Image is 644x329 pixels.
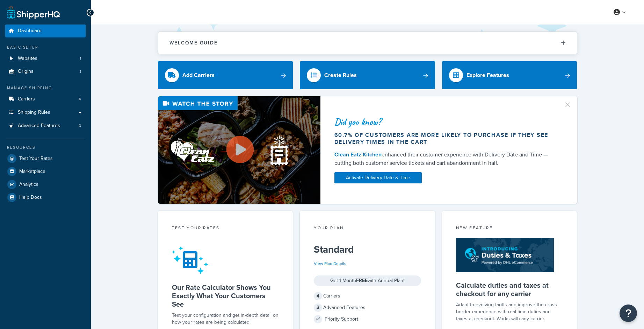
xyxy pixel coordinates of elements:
[5,191,86,204] a: Help Docs
[442,61,577,89] a: Explore Features
[5,65,86,78] li: Origins
[5,119,86,132] a: Advanced Features0
[5,52,86,65] a: Websites1
[18,28,42,34] span: Dashboard
[5,152,86,165] a: Test Your Rates
[172,312,279,326] div: Test your configuration and get in-depth detail on how your rates are being calculated.
[5,24,86,37] a: Dashboard
[172,283,279,308] h5: Our Rate Calculator Shows You Exactly What Your Customers See
[79,123,81,129] span: 0
[18,123,60,129] span: Advanced Features
[5,65,86,78] a: Origins1
[5,119,86,132] li: Advanced Features
[158,96,320,204] img: Video thumbnail
[314,225,421,233] div: Your Plan
[334,150,382,159] a: Clean Eatz Kitchen
[314,291,421,301] div: Carriers
[18,69,34,75] span: Origins
[18,56,37,62] span: Websites
[456,281,563,298] h5: Calculate duties and taxes at checkout for any carrier
[19,156,53,162] span: Test Your Rates
[356,277,368,284] strong: FREE
[314,275,421,286] div: Get 1 Month with Annual Plan!
[314,292,322,300] span: 4
[5,52,86,65] li: Websites
[19,169,45,175] span: Marketplace
[334,132,555,146] div: 60.7% of customers are more likely to purchase if they see delivery times in the cart
[334,150,555,167] div: enhanced their customer experience with Delivery Date and Time — cutting both customer service ti...
[5,93,86,106] a: Carriers4
[5,93,86,106] li: Carriers
[5,106,86,119] a: Shipping Rules
[314,303,421,313] div: Advanced Features
[314,260,346,267] a: View Plan Details
[300,61,435,89] a: Create Rules
[158,61,293,89] a: Add Carriers
[80,69,81,75] span: 1
[456,225,563,233] div: New Feature
[5,85,86,91] div: Manage Shipping
[169,40,218,45] h2: Welcome Guide
[79,96,81,102] span: 4
[324,70,357,80] div: Create Rules
[18,96,35,102] span: Carriers
[172,225,279,233] div: Test your rates
[5,165,86,178] a: Marketplace
[18,110,50,115] span: Shipping Rules
[19,195,42,201] span: Help Docs
[19,182,38,188] span: Analytics
[314,244,421,255] h5: Standard
[182,70,215,80] div: Add Carriers
[5,178,86,191] a: Analytics
[5,44,86,50] div: Basic Setup
[334,172,422,183] a: Activate Delivery Date & Time
[158,32,577,54] button: Welcome Guide
[620,304,637,322] button: Open Resource Center
[314,303,322,312] span: 3
[456,301,563,322] p: Adapt to evolving tariffs and improve the cross-border experience with real-time duties and taxes...
[334,117,555,127] div: Did you know?
[5,145,86,150] div: Resources
[80,56,81,62] span: 1
[466,70,509,80] div: Explore Features
[314,314,421,324] div: Priority Support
